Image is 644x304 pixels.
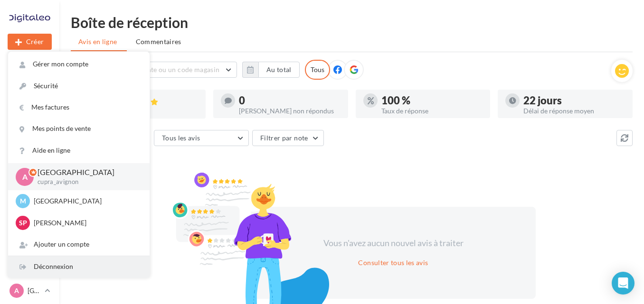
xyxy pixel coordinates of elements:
[258,62,300,78] button: Au total
[8,118,150,139] a: Mes points de vente
[239,108,341,114] div: [PERSON_NAME] non répondus
[34,196,138,206] p: [GEOGRAPHIC_DATA]
[252,130,324,146] button: Filtrer par note
[8,234,150,255] div: Ajouter un compte
[28,286,41,295] p: [GEOGRAPHIC_DATA]
[8,256,150,277] div: Déconnexion
[38,167,134,178] p: [GEOGRAPHIC_DATA]
[8,34,52,50] div: Nouvelle campagne
[22,171,28,182] span: A
[71,15,633,29] div: Boîte de réception
[239,95,341,106] div: 0
[381,95,483,106] div: 100 %
[354,257,432,268] button: Consulter tous les avis
[8,75,150,97] a: Sécurité
[523,95,625,106] div: 22 jours
[71,62,237,78] button: Choisir un point de vente ou un code magasin
[14,286,19,295] span: A
[136,37,181,46] span: Commentaires
[242,62,300,78] button: Au total
[612,272,635,295] div: Open Intercom Messenger
[312,237,475,249] div: Vous n'avez aucun nouvel avis à traiter
[34,218,138,228] p: [PERSON_NAME]
[381,108,483,114] div: Taux de réponse
[8,34,52,50] button: Créer
[20,196,26,206] span: M
[523,108,625,114] div: Délai de réponse moyen
[8,282,52,300] a: A [GEOGRAPHIC_DATA]
[154,130,249,146] button: Tous les avis
[19,218,27,228] span: Sp
[8,97,150,118] a: Mes factures
[8,140,150,161] a: Aide en ligne
[8,54,150,75] a: Gérer mon compte
[305,60,330,80] div: Tous
[162,134,200,142] span: Tous les avis
[38,178,134,186] p: cupra_avignon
